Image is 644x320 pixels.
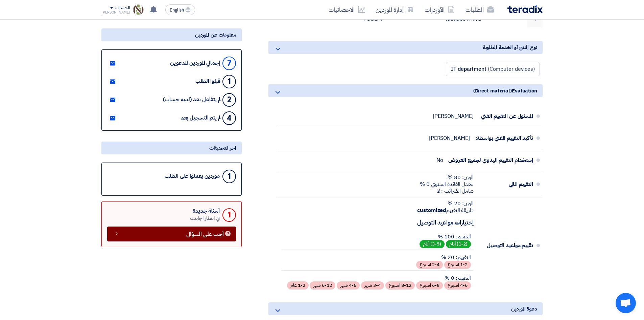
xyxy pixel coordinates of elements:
div: [PERSON_NAME] [101,10,130,14]
span: 4-6 شهر [337,281,360,290]
div: No [436,157,443,164]
span: 6-8 اسبوع [416,281,443,290]
div: موردين يعملوا على الطلب [165,173,220,179]
div: لم يتم التسجيل بعد [181,115,220,121]
div: Open chat [616,293,636,313]
div: اخر التحديثات [101,142,242,154]
div: معدل الفائدة السنوي 0 % [420,181,474,188]
span: 3-4 شهر [361,281,384,290]
div: 7 [222,57,236,70]
img: Teradix logo [507,5,543,13]
div: إستخدام التقييم اليدوي لجميع العروض [448,152,533,168]
span: نوع المنتج أو الخدمة المطلوبة [483,44,537,51]
span: 4-6 اسبوع [444,281,471,290]
div: المسئول عن التقييم الفني [479,108,533,124]
div: تأكيد التقييم الفني بواسطة: [475,130,533,146]
div: معلومات عن الموردين [101,28,242,41]
div: الوزن: 20 % [282,200,474,207]
b: customized [417,206,446,214]
a: الأوردرات [419,2,460,18]
div: في انتظار اجابتك [190,214,220,222]
span: English [170,8,184,13]
span: 8-12 اسبوع [385,281,415,290]
a: الطلبات [460,2,499,18]
div: [PERSON_NAME] [433,113,474,120]
div: قبلوا الطلب [195,78,220,85]
span: IT department [451,65,486,73]
div: الحساب [115,5,130,11]
span: أجب على السؤال [186,232,224,237]
div: إجمالي الموردين المدعوين [170,60,220,66]
div: التقييم: 0 % [287,275,471,281]
button: English [165,4,195,15]
span: 1-2 عام [287,281,309,290]
span: Evaluation [512,87,537,94]
span: 6-12 شهر [310,281,335,290]
span: 2-4 اسبوع [416,261,443,269]
div: 4 [222,111,236,125]
div: [PERSON_NAME] [429,135,470,142]
div: 1 [222,170,236,183]
div: التقييم المالي [479,176,533,192]
span: 1-2 اسبوع [444,261,471,269]
div: شامل الضرائب : لا [420,188,474,194]
a: إدارة الموردين [370,2,419,18]
div: لم يتفاعل بعد (لديه حساب) [163,97,220,103]
a: الاحصائيات [323,2,370,18]
div: 1 [222,75,236,88]
div: 1 [222,208,236,222]
div: الوزن: 80 % [420,174,474,181]
h6: إختيارات مواعيد التوصيل [282,219,474,227]
span: (Direct material) [473,87,512,94]
div: التقييم: 100 % [420,233,471,240]
span: (Computer devices) [488,65,535,73]
span: دعوة الموردين [511,305,537,313]
div: التقييم: 20 % [416,254,471,261]
div: طريقة التقييم [282,207,474,214]
div: تقييم مواعيد التوصيل [479,237,533,254]
img: Screenshot___1756930143446.png [133,4,144,15]
a: أجب على السؤال [107,227,236,241]
span: (3-5) أيام [420,240,445,248]
div: أسئلة جديدة [190,208,220,214]
span: (1-2) أيام [446,240,471,248]
div: 2 [222,93,236,107]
